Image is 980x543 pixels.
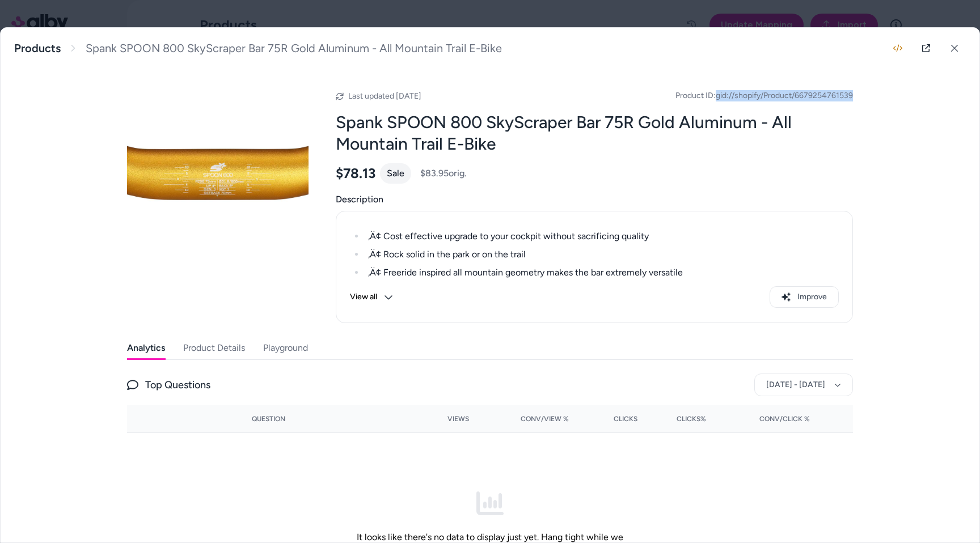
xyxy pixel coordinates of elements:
[14,41,502,56] nav: breadcrumb
[365,266,839,279] li: ‚Ä¢ Freeride inspired all mountain geometry makes the bar extremely versatile
[86,41,502,56] span: Spank SPOON 800 SkyScraper Bar 75R Gold Aluminum - All Mountain Trail E-Bike
[587,410,637,428] button: Clicks
[656,410,706,428] button: Clicks%
[675,90,853,101] span: Product ID: gid://shopify/Product/6679254761539
[263,337,308,359] button: Playground
[677,414,706,423] span: Clicks%
[770,286,839,308] button: Improve
[419,410,469,428] button: Views
[252,414,285,423] span: Question
[380,163,411,184] div: Sale
[521,414,569,423] span: Conv/View %
[127,337,165,359] button: Analytics
[145,377,210,393] span: Top Questions
[365,248,839,261] li: ‚Ä¢ Rock solid in the park or on the trail
[336,193,853,206] span: Description
[336,112,853,154] h2: Spank SPOON 800 SkyScraper Bar 75R Gold Aluminum - All Mountain Trail E-Bike
[724,410,810,428] button: Conv/Click %
[252,410,285,428] button: Question
[759,414,810,423] span: Conv/Click %
[127,82,309,264] img: sfrhb7121__365img1.jpg
[447,414,469,423] span: Views
[336,165,375,182] span: $78.13
[350,286,393,308] button: View all
[365,230,839,243] li: ‚Ä¢ Cost effective upgrade to your cockpit without sacrificing quality
[614,414,637,423] span: Clicks
[183,337,245,359] button: Product Details
[754,374,853,396] button: [DATE] - [DATE]
[348,91,421,101] span: Last updated [DATE]
[420,167,467,180] span: $83.95 orig.
[487,410,569,428] button: Conv/View %
[14,41,61,56] a: Products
